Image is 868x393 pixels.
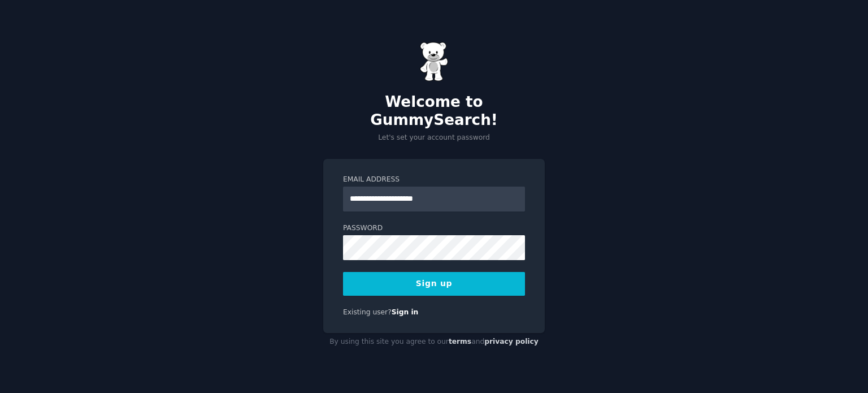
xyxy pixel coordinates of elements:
[343,223,525,234] label: Password
[343,175,525,185] label: Email Address
[323,93,545,129] h2: Welcome to GummySearch!
[343,308,392,316] span: Existing user?
[484,338,539,346] a: privacy policy
[323,333,545,351] div: By using this site you agree to our and
[392,308,419,316] a: Sign in
[323,133,545,143] p: Let's set your account password
[449,338,471,346] a: terms
[420,42,448,81] img: Gummy Bear
[343,272,525,296] button: Sign up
